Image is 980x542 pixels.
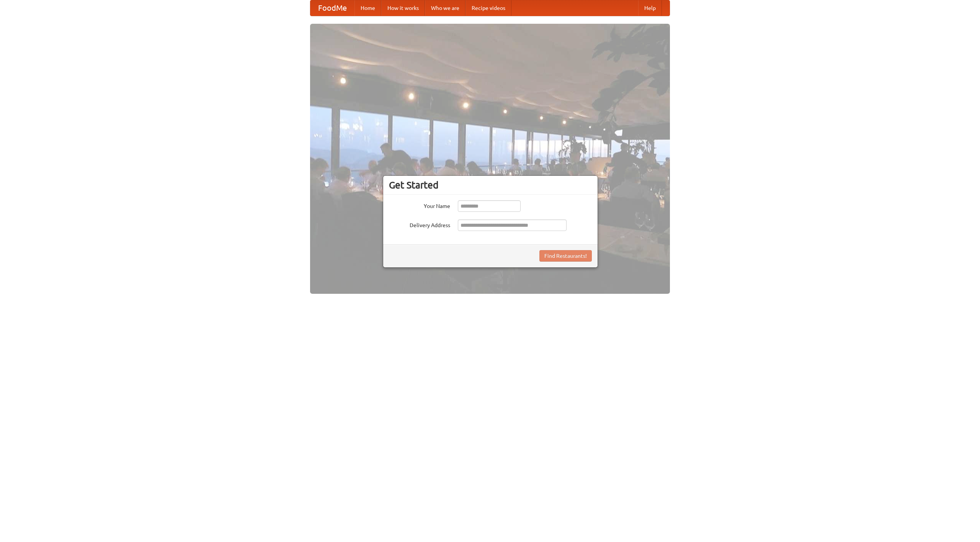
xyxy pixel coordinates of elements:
h3: Get Started [389,179,592,191]
a: How it works [381,0,425,16]
label: Delivery Address [389,219,450,229]
a: Recipe videos [465,0,511,16]
a: Who we are [425,0,465,16]
a: Help [638,0,662,16]
a: Home [354,0,381,16]
label: Your Name [389,200,450,210]
button: Find Restaurants! [539,250,592,262]
a: FoodMe [310,0,354,16]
